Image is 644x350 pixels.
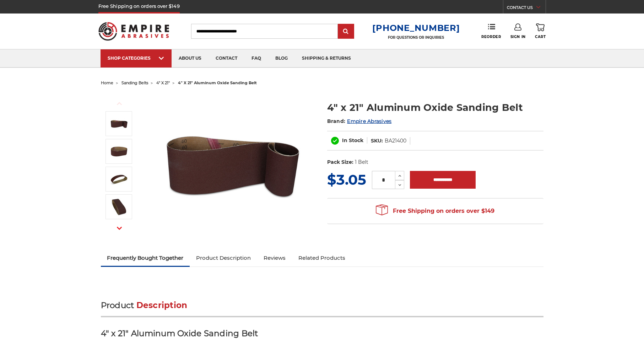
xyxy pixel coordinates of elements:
[510,34,526,39] span: Sign In
[507,4,546,14] a: CONTACT US
[481,34,501,39] span: Reorder
[372,23,460,33] a: [PHONE_NUMBER]
[481,23,501,39] a: Reorder
[372,35,460,40] p: FOR QUESTIONS OR INQUIRIES
[172,49,209,68] a: about us
[244,49,268,68] a: faq
[136,300,188,310] span: Description
[347,118,391,124] a: Empire Abrasives
[327,101,543,114] h1: 4" x 21" Aluminum Oxide Sanding Belt
[257,250,292,266] a: Reviews
[327,158,353,166] dt: Pack Size:
[111,96,128,111] button: Previous
[110,198,128,216] img: 4" x 21" Sanding Belt - AOX
[209,49,244,68] a: contact
[111,221,128,236] button: Next
[101,300,134,310] span: Product
[535,34,546,39] span: Cart
[190,250,257,266] a: Product Description
[268,49,295,68] a: blog
[110,115,128,133] img: 4" x 21" Aluminum Oxide Sanding Belt
[110,170,128,188] img: 4" x 21" Sanding Belt - Aluminum Oxide
[371,137,383,145] dt: SKU:
[535,23,546,39] a: Cart
[108,55,164,61] div: SHOP CATEGORIES
[327,171,366,188] span: $3.05
[121,80,148,85] a: sanding belts
[110,142,128,160] img: 4" x 21" AOX Sanding Belt
[355,158,368,166] dd: 1 Belt
[156,80,170,85] a: 4" x 21"
[327,118,346,124] span: Brand:
[295,49,358,68] a: shipping & returns
[376,204,494,218] span: Free Shipping on orders over $149
[98,17,169,45] img: Empire Abrasives
[178,80,257,85] span: 4" x 21" aluminum oxide sanding belt
[342,137,363,144] span: In Stock
[101,250,190,266] a: Frequently Bought Together
[101,328,543,344] h3: 4" x 21" Aluminum Oxide Sanding Belt
[385,137,406,145] dd: BA21400
[162,93,304,235] img: 4" x 21" Aluminum Oxide Sanding Belt
[339,25,353,39] input: Submit
[101,80,113,85] a: home
[292,250,352,266] a: Related Products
